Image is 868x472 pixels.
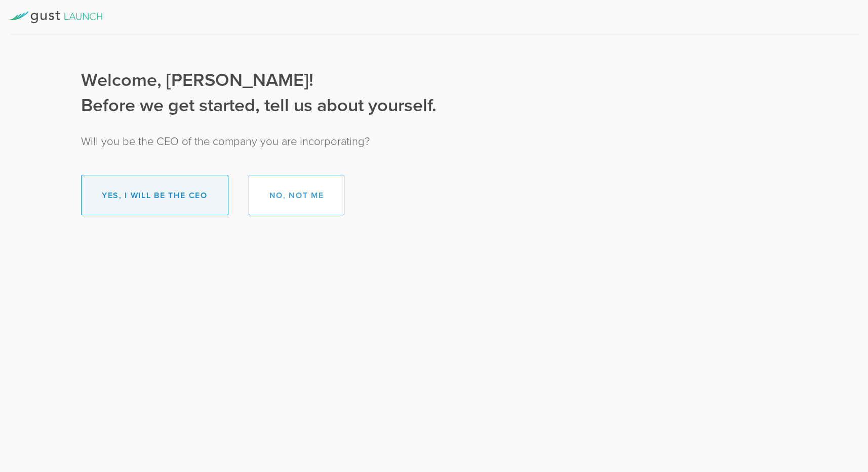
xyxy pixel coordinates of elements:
iframe: Chat Widget [817,393,868,442]
button: Yes, I will be the CEO [81,175,228,215]
div: Before we get started, tell us about yourself. [81,93,437,118]
div: Welcome, [PERSON_NAME]! [81,68,437,93]
div: Will you be the CEO of the company you are incorporating? [81,133,437,150]
button: No, not me [249,175,345,215]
